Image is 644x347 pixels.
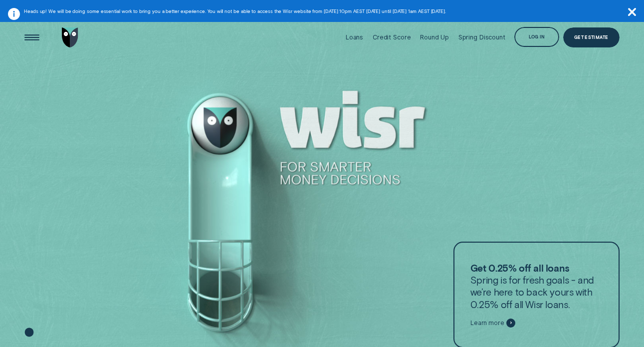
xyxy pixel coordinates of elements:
div: Credit Score [373,33,411,41]
div: Loans [346,33,363,41]
div: Round Up [420,33,449,41]
a: Spring Discount [458,15,505,60]
p: Spring is for fresh goals - and we’re here to back yours with 0.25% off all Wisr loans. [470,262,603,311]
a: Round Up [420,15,449,60]
a: Get Estimate [563,27,620,47]
span: Learn more [470,320,504,327]
button: Log in [514,27,559,47]
a: Go to home page [60,15,80,60]
strong: Get 0.25% off all loans [470,262,569,274]
div: Spring Discount [458,33,505,41]
a: Credit Score [373,15,411,60]
img: Wisr [62,27,79,47]
button: Open Menu [22,27,42,47]
a: Loans [346,15,363,60]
